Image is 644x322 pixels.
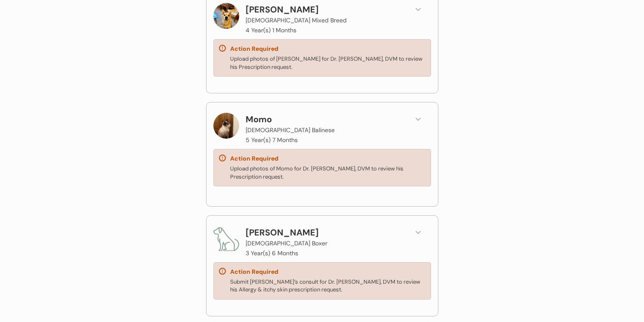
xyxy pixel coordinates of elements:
div: Action Required [230,45,278,53]
div: [PERSON_NAME] [246,3,319,16]
div: Action Required [230,268,278,276]
div: [PERSON_NAME] [246,226,319,239]
p: 5 Year(s) 7 Months [246,137,298,143]
div: Momo [246,113,278,126]
div: Action Required [230,155,278,163]
img: dog.png [213,226,239,252]
div: [DEMOGRAPHIC_DATA] Mixed Breed [246,16,347,25]
p: 4 Year(s) 1 Months [246,27,296,33]
p: 3 Year(s) 6 Months [246,250,298,256]
div: Submit [PERSON_NAME]’s consult for Dr. [PERSON_NAME], DVM to review his Allergy & itchy skin pres... [230,278,425,294]
div: Upload photos of Momo for Dr. [PERSON_NAME], DVM to review his Prescription request. [230,165,425,180]
div: Upload photos of [PERSON_NAME] for Dr. [PERSON_NAME], DVM to review his Prescription request. [230,55,425,71]
div: [DEMOGRAPHIC_DATA] Boxer [246,239,327,248]
div: [DEMOGRAPHIC_DATA] Balinese [246,126,335,135]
